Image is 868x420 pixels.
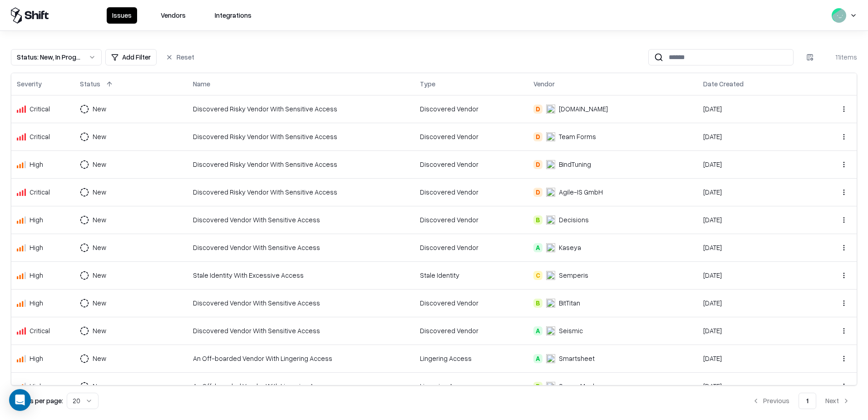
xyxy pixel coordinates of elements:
[420,104,523,114] div: Discovered Vendor
[546,326,555,335] img: Seismic
[559,160,591,169] div: BindTuning
[533,160,542,169] div: D
[193,187,409,197] div: Discovered Risky Vendor With Sensitive Access
[420,326,523,335] div: Discovered Vendor
[9,389,31,411] div: Open Intercom Messenger
[559,354,595,363] div: Smartsheet
[559,104,608,114] div: [DOMAIN_NAME]
[30,381,43,391] div: High
[703,381,806,391] div: [DATE]
[17,52,81,62] div: Status : New, In Progress
[193,381,409,391] div: An Off-boarded Vendor With Lingering Access
[155,7,191,24] button: Vendors
[420,160,523,169] div: Discovered Vendor
[93,270,106,280] div: New
[80,240,123,256] button: New
[546,243,555,252] img: Kaseya
[80,267,123,284] button: New
[420,187,523,197] div: Discovered Vendor
[193,215,409,225] div: Discovered Vendor With Sensitive Access
[30,187,50,197] div: Critical
[703,160,806,169] div: [DATE]
[93,132,106,141] div: New
[80,79,100,89] div: Status
[93,298,106,308] div: New
[533,382,542,391] div: B
[546,382,555,391] img: SurveyMonkey
[420,381,523,391] div: Lingering Access
[209,7,257,24] button: Integrations
[533,215,542,225] div: B
[546,105,555,114] img: Draw.io
[80,212,123,228] button: New
[533,271,542,280] div: C
[533,243,542,252] div: A
[420,354,523,363] div: Lingering Access
[533,299,542,308] div: B
[533,105,542,114] div: D
[420,79,435,89] div: Type
[546,271,555,280] img: Semperis
[30,270,43,280] div: High
[546,160,555,169] img: BindTuning
[93,326,106,335] div: New
[93,215,106,225] div: New
[93,243,106,252] div: New
[546,188,555,197] img: Agile-IS GmbH
[533,354,542,363] div: A
[193,132,409,141] div: Discovered Risky Vendor With Sensitive Access
[420,298,523,308] div: Discovered Vendor
[193,243,409,252] div: Discovered Vendor With Sensitive Access
[193,79,210,89] div: Name
[703,79,744,89] div: Date Created
[745,393,857,409] nav: pagination
[703,354,806,363] div: [DATE]
[420,243,523,252] div: Discovered Vendor
[30,132,50,141] div: Critical
[80,378,123,395] button: New
[193,270,409,280] div: Stale Identity With Excessive Access
[559,132,596,141] div: Team Forms
[703,326,806,335] div: [DATE]
[193,160,409,169] div: Discovered Risky Vendor With Sensitive Access
[703,104,806,114] div: [DATE]
[559,243,581,252] div: Kaseya
[193,104,409,114] div: Discovered Risky Vendor With Sensitive Access
[559,270,588,280] div: Semperis
[160,49,200,65] button: Reset
[193,298,409,308] div: Discovered Vendor With Sensitive Access
[703,243,806,252] div: [DATE]
[703,298,806,308] div: [DATE]
[11,396,63,405] p: Results per page:
[546,215,555,225] img: Decisions
[193,354,409,363] div: An Off-boarded Vendor With Lingering Access
[80,350,123,367] button: New
[30,298,43,308] div: High
[80,323,123,339] button: New
[30,160,43,169] div: High
[93,187,106,197] div: New
[546,354,555,363] img: Smartsheet
[533,188,542,197] div: D
[30,243,43,252] div: High
[93,381,106,391] div: New
[703,132,806,141] div: [DATE]
[30,215,43,225] div: High
[420,132,523,141] div: Discovered Vendor
[30,104,50,114] div: Critical
[559,187,603,197] div: Agile-IS GmbH
[80,295,123,311] button: New
[533,79,555,89] div: Vendor
[80,101,123,117] button: New
[93,354,106,363] div: New
[80,156,123,173] button: New
[533,326,542,335] div: A
[559,381,604,391] div: SurveyMonkey
[17,79,42,89] div: Severity
[30,354,43,363] div: High
[93,160,106,169] div: New
[821,52,857,62] div: 11 items
[559,298,580,308] div: BitTitan
[546,299,555,308] img: BitTitan
[559,326,583,335] div: Seismic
